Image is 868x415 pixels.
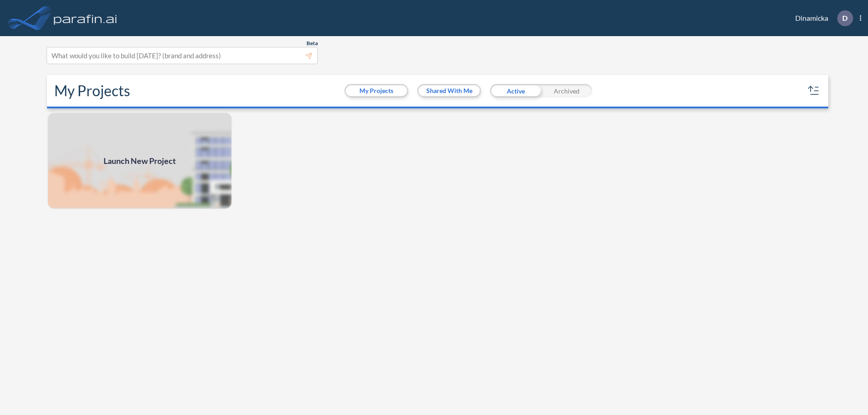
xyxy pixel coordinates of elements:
[54,82,130,99] h2: My Projects
[47,112,232,210] a: Launch New Project
[490,84,541,98] div: Active
[52,9,119,27] img: logo
[419,85,480,96] button: Shared With Me
[307,40,318,47] span: Beta
[104,155,176,167] span: Launch New Project
[842,14,848,22] p: D
[807,84,821,98] button: sort
[47,112,232,210] img: add
[541,84,592,98] div: Archived
[782,10,861,26] div: Dinamicka
[346,85,407,96] button: My Projects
